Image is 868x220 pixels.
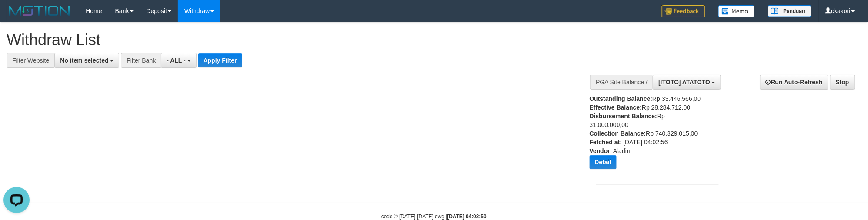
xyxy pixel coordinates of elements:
b: Vendor [590,147,610,154]
strong: [DATE] 04:02:50 [447,213,487,220]
button: Detail [590,155,617,169]
b: Disbursement Balance: [590,113,658,120]
b: Fetched at [590,139,620,146]
div: Filter Website [7,53,54,68]
div: PGA Site Balance / [590,75,653,90]
div: Rp 33.446.566,00 Rp 28.284.712,00 Rp 31.000.000,00 Rp 740.329.015,00 : [DATE] 04:02:56 : Aladin [590,94,703,176]
button: No item selected [54,53,119,68]
b: Effective Balance: [590,104,642,111]
h1: Withdraw List [7,31,570,49]
div: Filter Bank [121,53,161,68]
b: Outstanding Balance: [590,95,653,102]
img: panduan.png [768,5,811,17]
img: MOTION_logo.png [7,4,73,17]
a: Run Auto-Refresh [760,75,828,90]
button: Open LiveChat chat widget [3,3,30,30]
small: code © [DATE]-[DATE] dwg | [381,213,487,220]
span: No item selected [60,57,108,64]
b: Collection Balance: [590,130,646,137]
a: Stop [830,75,855,90]
img: Feedback.jpg [662,5,705,17]
img: Button%20Memo.svg [718,5,755,17]
span: [ITOTO] ATATOTO [658,79,710,86]
button: Apply Filter [198,53,242,67]
button: - ALL - [161,53,196,68]
button: [ITOTO] ATATOTO [653,75,721,90]
span: - ALL - [167,57,186,64]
